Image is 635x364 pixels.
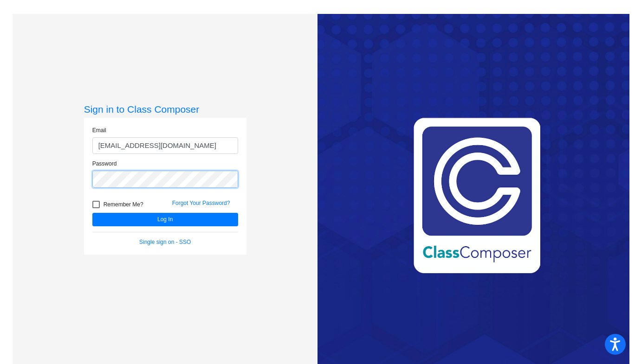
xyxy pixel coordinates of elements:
a: Single sign on - SSO [139,239,191,245]
button: Log In [92,213,238,226]
span: Remember Me? [104,199,143,210]
h3: Sign in to Class Composer [84,103,246,115]
label: Password [92,160,117,168]
a: Forgot Your Password? [172,200,230,206]
label: Email [92,126,106,134]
